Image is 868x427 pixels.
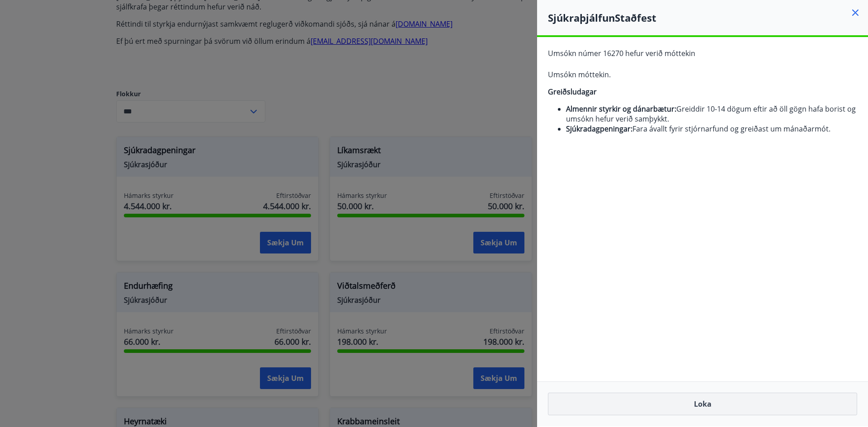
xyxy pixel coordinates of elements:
strong: Sjúkradagpeningar: [566,124,632,134]
span: Umsókn númer 16270 hefur verið móttekin [548,48,695,58]
li: Greiddir 10-14 dögum eftir að öll gögn hafa borist og umsókn hefur verið samþykkt. [566,104,857,124]
strong: Greiðsludagar [548,87,597,97]
li: Fara ávallt fyrir stjórnarfund og greiðast um mánaðarmót. [566,124,857,134]
button: Loka [548,393,857,415]
strong: Almennir styrkir og dánarbætur: [566,104,676,114]
p: Umsókn móttekin. [548,70,857,80]
h4: Sjúkraþjálfun Staðfest [548,11,868,24]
